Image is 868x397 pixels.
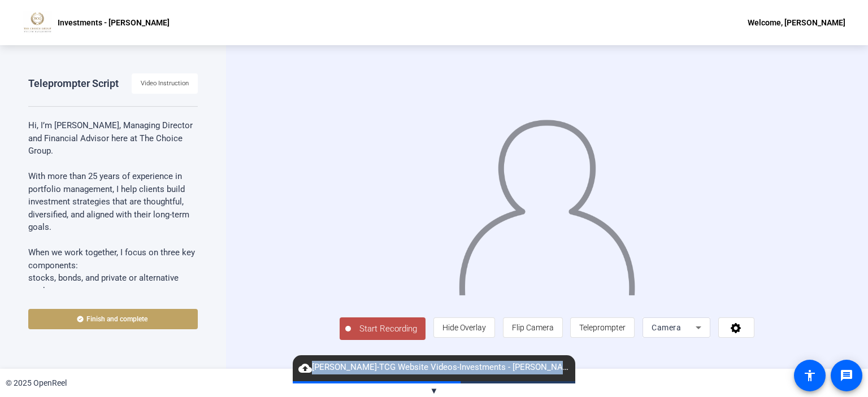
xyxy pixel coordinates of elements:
[351,322,426,335] span: Start Recording
[503,317,563,338] button: Flip Camera
[840,369,853,382] mat-icon: message
[28,309,198,329] button: Finish and complete
[570,317,635,338] button: Teleprompter
[28,77,119,90] div: Teleprompter Script
[430,386,439,396] span: ▼
[6,377,67,389] div: © 2025 OpenReel
[512,323,554,332] span: Flip Camera
[58,16,170,29] p: Investments - [PERSON_NAME]
[298,361,312,375] mat-icon: cloud_upload
[132,73,198,94] button: Video Instruction
[803,369,817,382] mat-icon: accessibility
[579,323,626,332] span: Teleprompter
[28,170,198,234] p: With more than 25 years of experience in portfolio management, I help clients build investment st...
[457,109,636,295] img: overlay
[28,119,198,158] p: Hi, I’m [PERSON_NAME], Managing Director and Financial Advisor here at The Choice Group.
[28,272,198,297] p: stocks, bonds, and private or alternative markets.
[28,246,198,272] p: When we work together, I focus on three key components:
[748,16,845,29] div: Welcome, [PERSON_NAME]
[293,361,575,374] span: [PERSON_NAME]-TCG Website Videos-Investments - [PERSON_NAME]-1757431878084-webcam
[86,315,147,324] span: Finish and complete
[442,323,486,332] span: Hide Overlay
[141,75,189,92] span: Video Instruction
[433,317,495,338] button: Hide Overlay
[23,11,52,34] img: OpenReel logo
[652,323,681,332] span: Camera
[340,317,426,340] button: Start Recording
